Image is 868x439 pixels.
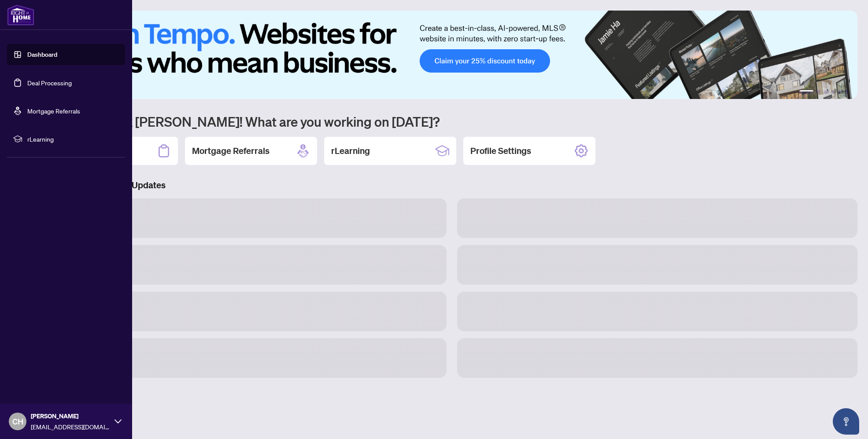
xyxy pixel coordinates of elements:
[833,408,859,435] button: Open asap
[31,422,110,432] span: [EMAIL_ADDRESS][DOMAIN_NAME]
[46,11,857,99] img: Slide 0
[31,411,110,421] span: [PERSON_NAME]
[331,145,370,157] h2: rLearning
[470,145,531,157] h2: Profile Settings
[192,145,270,157] h2: Mortgage Referrals
[27,79,72,87] a: Deal Processing
[824,90,827,94] button: 3
[46,179,857,191] h3: Brokerage & Industry Updates
[845,90,849,94] button: 6
[799,90,813,94] button: 1
[27,51,57,59] a: Dashboard
[7,4,34,26] img: logo
[27,134,119,144] span: rLearning
[27,107,80,115] a: Mortgage Referrals
[46,113,857,130] h1: Welcome back [PERSON_NAME]! What are you working on [DATE]?
[12,415,23,428] span: CH
[831,90,835,94] button: 4
[817,90,820,94] button: 2
[838,90,842,94] button: 5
